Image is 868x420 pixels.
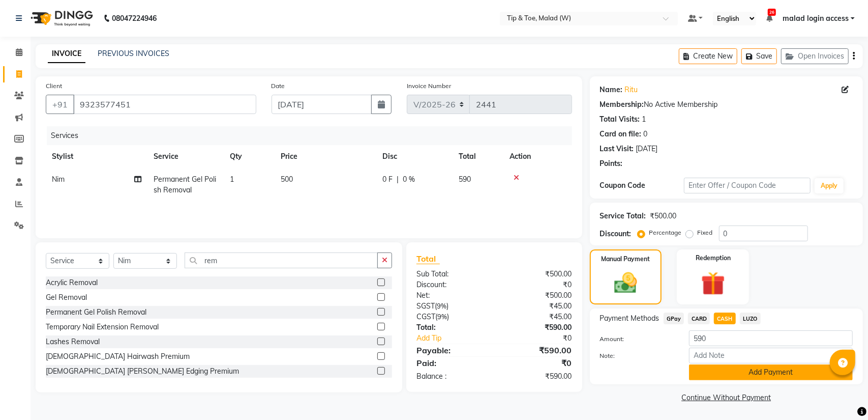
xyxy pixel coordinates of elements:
div: Lashes Removal [46,337,100,347]
input: Add Note [689,348,853,363]
div: Total: [409,322,494,333]
input: Search by Name/Mobile/Email/Code [73,95,256,114]
div: [DEMOGRAPHIC_DATA] [PERSON_NAME] Edging Premium [46,366,239,377]
label: Invoice Number [407,81,451,91]
div: Permanent Gel Polish Removal [46,307,146,318]
div: ₹0 [494,357,580,369]
span: 9% [437,302,446,310]
button: Open Invoices [781,48,849,64]
span: 500 [281,175,293,184]
a: Continue Without Payment [592,393,861,403]
span: Payment Methods [600,313,660,324]
span: 26 [768,9,776,16]
div: Net: [409,290,494,301]
input: Amount [689,330,853,346]
div: Sub Total: [409,269,494,279]
label: Redemption [696,254,731,263]
div: Gel Removal [46,292,87,303]
label: Amount: [592,334,682,344]
button: Apply [815,178,844,193]
div: Balance : [409,371,494,382]
div: ( ) [409,301,494,312]
div: Coupon Code [600,180,684,191]
span: 1 [230,175,234,184]
span: Permanent Gel Polish Removal [154,175,216,194]
th: Action [503,145,572,168]
span: 0 % [403,174,415,185]
div: Temporary Nail Extension Removal [46,322,159,332]
th: Qty [224,145,275,168]
th: Total [453,145,503,168]
span: SGST [416,301,435,311]
div: [DEMOGRAPHIC_DATA] Hairwash Premium [46,351,190,362]
div: [DATE] [636,144,658,154]
div: ₹45.00 [494,312,580,322]
button: +91 [46,95,74,114]
div: Paid: [409,357,494,369]
img: _cash.svg [607,270,644,296]
img: _gift.svg [694,269,732,298]
div: ( ) [409,312,494,322]
span: malad login access [783,13,849,24]
a: Add Tip [409,333,508,344]
a: Ritu [625,85,638,95]
span: LUZO [740,313,761,324]
label: Note: [592,351,682,360]
a: INVOICE [48,45,85,63]
a: PREVIOUS INVOICES [98,49,169,58]
button: Add Payment [689,365,853,380]
a: 26 [766,14,772,23]
span: 0 F [382,174,393,185]
div: ₹0 [494,279,580,290]
div: Services [47,126,580,145]
span: CASH [714,313,736,324]
div: Total Visits: [600,114,640,125]
div: ₹590.00 [494,371,580,382]
th: Disc [376,145,453,168]
div: Membership: [600,99,644,110]
span: GPay [664,313,684,324]
div: 1 [642,114,646,125]
div: Payable: [409,344,494,356]
div: Card on file: [600,129,642,139]
div: Discount: [600,229,632,239]
b: 08047224946 [112,4,157,33]
button: Create New [679,48,737,64]
input: Search or Scan [185,253,378,268]
div: 0 [644,129,648,139]
div: ₹45.00 [494,301,580,312]
div: ₹500.00 [650,211,677,221]
span: 9% [437,313,447,321]
div: ₹590.00 [494,344,580,356]
div: ₹590.00 [494,322,580,333]
div: Acrylic Removal [46,277,98,288]
div: Name: [600,85,623,95]
label: Percentage [649,228,682,237]
span: CGST [416,312,435,321]
div: Last Visit: [600,144,634,154]
span: 590 [459,175,471,184]
th: Price [275,145,376,168]
img: logo [26,4,96,33]
label: Fixed [698,228,713,237]
div: Points: [600,158,623,169]
th: Stylist [46,145,147,168]
div: ₹500.00 [494,269,580,279]
label: Client [46,81,62,91]
div: ₹500.00 [494,290,580,301]
label: Manual Payment [602,255,650,264]
span: | [397,174,399,185]
input: Enter Offer / Coupon Code [684,178,811,193]
span: Total [416,254,440,264]
div: No Active Membership [600,99,853,110]
span: Nim [52,175,65,184]
th: Service [147,145,224,168]
div: Service Total: [600,211,646,221]
div: ₹0 [508,333,580,344]
span: CARD [688,313,710,324]
button: Save [741,48,777,64]
div: Discount: [409,279,494,290]
label: Date [272,81,285,91]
